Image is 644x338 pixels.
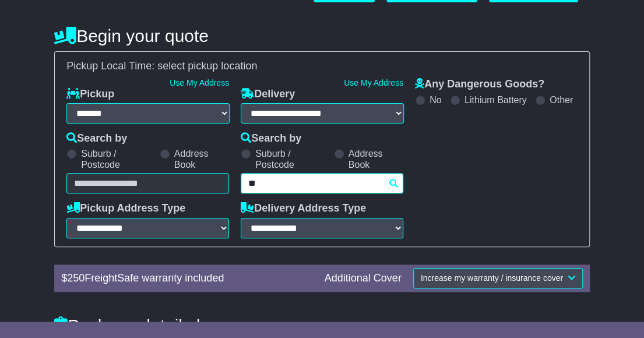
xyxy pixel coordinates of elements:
label: Pickup Address Type [66,202,185,215]
div: Additional Cover [319,272,407,285]
label: Suburb / Postcode [255,148,328,170]
h4: Begin your quote [54,26,590,45]
label: No [430,94,441,105]
a: Use My Address [170,78,229,87]
span: Increase my warranty / insurance cover [421,273,563,283]
span: select pickup location [157,60,257,72]
label: Suburb / Postcode [81,148,154,170]
label: Address Book [174,148,229,170]
label: Lithium Battery [464,94,527,105]
label: Any Dangerous Goods? [415,78,544,91]
label: Other [550,94,573,105]
div: $ FreightSafe warranty included [55,272,318,285]
button: Increase my warranty / insurance cover [413,268,583,288]
label: Delivery [241,88,295,101]
h4: Package details | [54,316,200,335]
a: Use My Address [344,78,403,87]
div: Pickup Local Time: [61,60,583,73]
label: Address Book [349,148,403,170]
label: Pickup [66,88,114,101]
label: Delivery Address Type [241,202,366,215]
span: 250 [67,272,85,284]
label: Search by [241,132,301,145]
label: Search by [66,132,127,145]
